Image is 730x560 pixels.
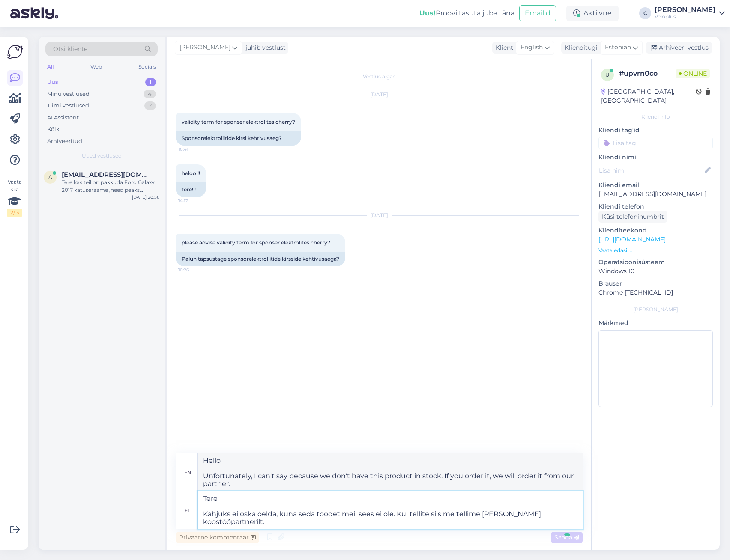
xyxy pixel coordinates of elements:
div: Kliendi info [598,113,713,121]
div: Klienditugi [561,43,598,52]
p: Märkmed [598,319,713,328]
input: Lisa tag [598,137,713,149]
p: Windows 10 [598,267,713,276]
div: Tiimi vestlused [47,101,89,110]
button: Emailid [519,5,556,21]
div: [DATE] [176,91,583,98]
span: Estonian [605,43,631,52]
div: AI Assistent [47,113,79,122]
span: English [521,43,543,52]
div: Proovi tasuta juba täna: [419,8,516,18]
div: Arhiveeritud [47,137,82,146]
p: Klienditeekond [598,226,713,235]
div: All [45,61,55,72]
b: Uus! [419,9,436,17]
div: Kõik [47,125,60,134]
div: [DATE] [176,211,583,219]
div: Web [89,61,104,72]
div: Arhiveeri vestlus [646,42,712,54]
p: Kliendi telefon [598,202,713,211]
div: Vaata siia [7,178,22,217]
p: Operatsioonisüsteem [598,258,713,267]
div: Palun täpsustage sponsorelektroliitide kirsside kehtivusaega? [176,252,345,266]
span: a [48,174,52,180]
div: [DATE] 20:56 [132,194,159,200]
input: Lisa nimi [599,166,703,175]
div: Uus [47,78,58,86]
div: Tere kas teil on pakkuda Ford Galaxy 2017 katuseraame ,need peaks kinnitama siinidele [62,179,159,194]
span: 10:41 [178,146,210,152]
span: Online [676,69,710,78]
a: [URL][DOMAIN_NAME] [598,235,666,243]
span: 14:17 [178,197,210,204]
span: agris.kuuba.002@mail.ee [62,171,151,179]
div: 1 [145,78,156,86]
p: Kliendi tag'id [598,126,713,135]
p: Chrome [TECHNICAL_ID] [598,288,713,297]
span: u [605,71,610,78]
div: [GEOGRAPHIC_DATA], [GEOGRAPHIC_DATA] [601,87,696,105]
p: Kliendi nimi [598,153,713,162]
p: Brauser [598,279,713,288]
div: [PERSON_NAME] [655,6,715,13]
div: tere!!! [176,182,206,197]
div: Küsi telefoninumbrit [598,211,667,223]
div: Klient [492,43,513,52]
div: Sponsorelektroliitide kirsi kehtivusaeg? [176,131,301,146]
div: Minu vestlused [47,90,90,98]
span: Uued vestlused [82,152,122,160]
div: Vestlus algas [176,73,583,80]
span: please advise validity term for sponser elektrolites cherry? [182,239,330,246]
div: C [639,7,651,19]
div: Aktiivne [566,6,619,21]
span: heloo!!! [182,170,200,176]
div: # upvrn0co [619,69,676,79]
a: [PERSON_NAME]Veloplus [655,6,725,20]
span: [PERSON_NAME] [180,43,230,52]
p: Vaata edasi ... [598,247,713,254]
div: Socials [137,61,158,72]
div: Veloplus [655,13,715,20]
div: 2 [144,101,156,110]
p: [EMAIL_ADDRESS][DOMAIN_NAME] [598,190,713,199]
span: 10:26 [178,267,210,273]
div: 2 / 3 [7,209,22,217]
span: validity term for sponser elektrolites cherry? [182,119,295,125]
div: juhib vestlust [242,43,286,52]
div: [PERSON_NAME] [598,306,713,313]
img: Askly Logo [7,44,23,60]
span: Otsi kliente [53,45,87,54]
p: Kliendi email [598,181,713,190]
div: 4 [144,90,156,98]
